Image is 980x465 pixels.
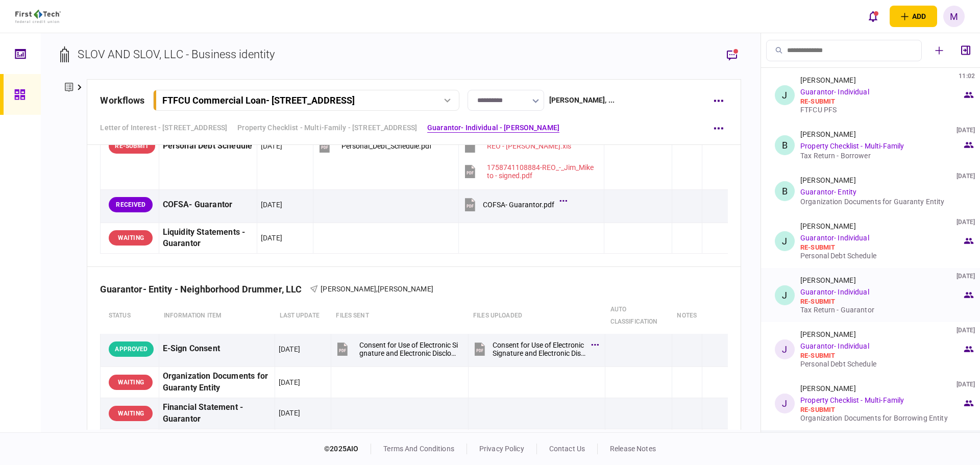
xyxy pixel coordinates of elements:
[383,445,454,453] a: terms and conditions
[800,198,962,206] div: Organization Documents for Guaranty Entity
[800,342,869,350] a: Guarantor- Individual
[159,298,275,334] th: Information item
[468,298,605,334] th: Files uploaded
[487,142,571,150] div: REO - Jim Miketo.xls
[100,284,310,295] div: Guarantor- Entity - Neighborhood Drummer, LLC
[800,396,904,404] a: Property Checklist - Multi-Family
[109,197,153,212] div: RECEIVED
[800,152,962,160] div: Tax Return - Borrower
[163,371,271,394] div: Organization Documents for Guaranty Entity
[800,106,962,114] div: FTFCU PFS
[775,394,795,413] div: J
[800,360,962,368] div: Personal Debt Schedule
[321,285,376,293] span: [PERSON_NAME]
[605,298,672,334] th: auto classification
[479,445,524,453] a: privacy policy
[957,218,975,226] div: [DATE]
[317,135,432,158] button: Personal_Debt_Schedule.pdf
[800,288,869,296] a: Guarantor- Individual
[462,160,595,183] button: 1758741108884-REO_-_Jim_Miketo - signed.pdf
[279,377,300,387] div: [DATE]
[800,188,856,196] a: Guarantor- Entity
[462,135,571,158] button: REO - Jim Miketo.xls
[493,341,586,357] div: Consent for Use of Electronic Signature and Electronic Disclosures Agreement Editable.pdf
[800,414,962,422] div: Organization Documents for Borrowing Entity
[775,285,795,305] div: J
[800,142,904,150] a: Property Checklist - Multi-Family
[800,97,962,106] div: re-submit
[775,181,795,201] div: B
[957,272,975,280] div: [DATE]
[100,93,144,107] div: workflows
[15,10,61,23] img: client company logo
[800,406,962,414] div: re-submit
[862,6,884,27] button: open notifications list
[100,123,227,133] a: Letter of Interest - [STREET_ADDRESS]
[775,85,795,105] div: J
[957,172,975,180] div: [DATE]
[800,330,856,338] div: [PERSON_NAME]
[800,306,962,314] div: Tax Return - Guarantor
[324,444,371,454] div: © 2025 AIO
[800,252,962,260] div: Personal Debt Schedule
[261,200,282,210] div: [DATE]
[487,163,595,180] div: 1758741108884-REO_-_Jim_Miketo - signed.pdf
[109,341,154,357] div: APPROVED
[378,285,433,293] span: [PERSON_NAME]
[279,408,300,418] div: [DATE]
[163,337,271,360] div: E-Sign Consent
[800,234,869,242] a: Guarantor- Individual
[800,298,962,306] div: re-submit
[163,135,253,158] div: Personal Debt Schedule
[462,193,565,216] button: COFSA- Guarantor.pdf
[376,285,378,293] span: ,
[549,95,615,106] div: [PERSON_NAME] , ...
[943,6,965,27] button: M
[78,46,275,63] div: SLOV AND SLOV, LLC - Business identity
[331,298,468,334] th: files sent
[341,142,432,150] div: Personal_Debt_Schedule.pdf
[800,352,962,360] div: re-submit
[472,337,597,360] button: Consent for Use of Electronic Signature and Electronic Disclosures Agreement Editable.pdf
[162,95,355,106] div: FTFCU Commercial Loan - [STREET_ADDRESS]
[275,298,331,334] th: last update
[800,384,856,393] div: [PERSON_NAME]
[261,233,282,243] div: [DATE]
[800,130,856,138] div: [PERSON_NAME]
[483,201,554,209] div: COFSA- Guarantor.pdf
[153,90,459,111] button: FTFCU Commercial Loan- [STREET_ADDRESS]
[672,298,702,334] th: notes
[163,193,253,216] div: COFSA- Guarantor
[775,231,795,251] div: J
[775,135,795,155] div: B
[109,230,153,246] div: WAITING
[957,126,975,134] div: [DATE]
[427,123,559,133] a: Guarantor- Individual - [PERSON_NAME]
[800,276,856,284] div: [PERSON_NAME]
[800,176,856,184] div: [PERSON_NAME]
[261,141,282,151] div: [DATE]
[101,298,159,334] th: status
[279,344,300,354] div: [DATE]
[800,222,856,230] div: [PERSON_NAME]
[775,339,795,359] div: J
[237,123,417,133] a: Property Checklist - Multi-Family - [STREET_ADDRESS]
[800,76,856,84] div: [PERSON_NAME]
[359,341,459,357] div: Consent for Use of Electronic Signature and Electronic Disclosures Agreement Editable.pdf
[610,445,656,453] a: release notes
[800,243,962,252] div: re-submit
[335,337,459,360] button: Consent for Use of Electronic Signature and Electronic Disclosures Agreement Editable.pdf
[163,402,271,425] div: Financial Statement - Guarantor
[957,380,975,388] div: [DATE]
[163,227,253,250] div: Liquidity Statements - Guarantor
[549,445,585,453] a: contact us
[957,326,975,334] div: [DATE]
[109,406,153,421] div: WAITING
[800,88,869,96] a: Guarantor- Individual
[890,6,937,27] button: open adding identity options
[959,72,975,80] div: 11:02
[109,375,153,390] div: WAITING
[109,138,155,154] div: RE-SUBMIT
